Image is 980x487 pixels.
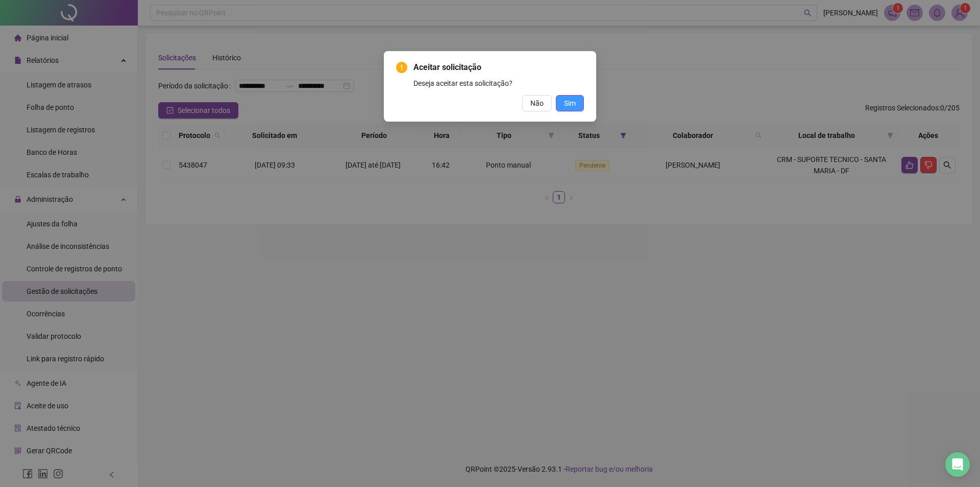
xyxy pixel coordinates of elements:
[564,98,576,109] span: Sim
[413,78,584,89] div: Deseja aceitar esta solicitação?
[945,452,970,477] div: Open Intercom Messenger
[556,95,584,111] button: Sim
[396,62,407,73] span: exclamation-circle
[522,95,552,111] button: Não
[413,61,584,74] span: Aceitar solicitação
[530,98,544,109] span: Não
